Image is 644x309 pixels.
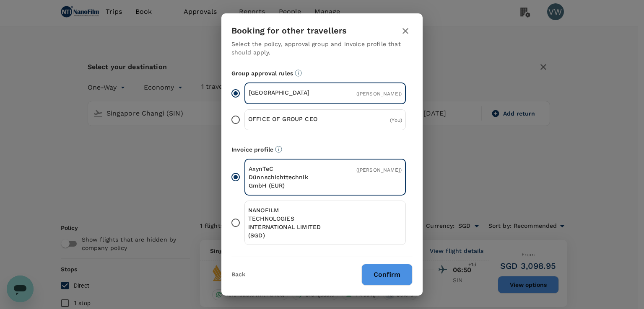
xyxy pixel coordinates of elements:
p: NANOFILM TECHNOLOGIES INTERNATIONAL LIMITED (SGD) [248,206,325,239]
span: ( [PERSON_NAME] ) [356,167,402,173]
svg: The payment currency and company information are based on the selected invoice profile. [275,146,282,153]
p: Group approval rules [231,69,413,77]
p: Invoice profile [231,145,413,154]
svg: Default approvers or custom approval rules (if available) are based on the user group. [295,70,302,77]
p: AxynTeC Dünnschichttechnik GmbH (EUR) [249,165,325,190]
p: [GEOGRAPHIC_DATA] [249,88,325,97]
span: ( [PERSON_NAME] ) [356,91,402,97]
p: OFFICE OF GROUP CEO [248,115,325,123]
button: Confirm [361,264,413,286]
p: Select the policy, approval group and invoice profile that should apply. [231,40,413,57]
h3: Booking for other travellers [231,26,347,36]
button: Back [231,271,245,278]
span: ( You ) [390,117,402,123]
